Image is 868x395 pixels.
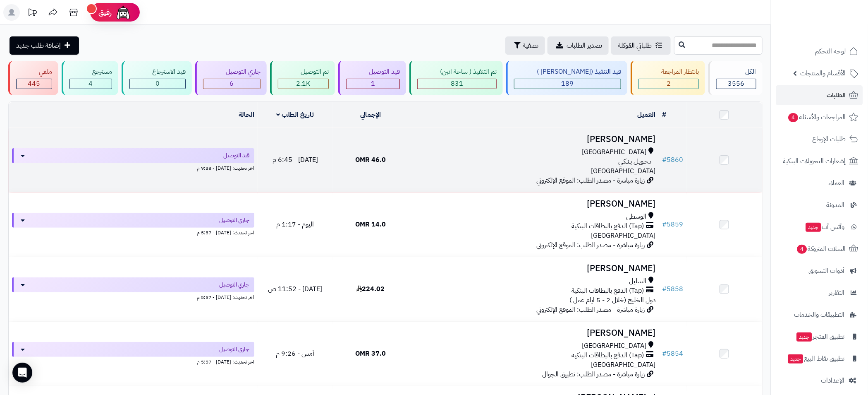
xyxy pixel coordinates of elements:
[776,195,863,215] a: المدونة
[7,61,60,95] a: ملغي 445
[273,155,318,165] span: [DATE] - 6:45 م
[277,110,314,120] a: تاريخ الطلب
[514,79,621,89] div: 189
[203,79,260,89] div: 6
[230,79,234,89] span: 6
[537,176,645,185] span: زيارة مباشرة - مصدر الطلب: الموقع الإلكتروني
[356,284,385,294] span: 224.02
[629,61,707,95] a: بانتظار المراجعة 2
[829,177,845,189] span: العملاء
[278,79,328,89] div: 2078
[582,341,647,351] span: [GEOGRAPHIC_DATA]
[337,61,408,95] a: قيد التوصيل 1
[570,295,656,305] span: دول الخليج (خلال 2 - 5 ايام عمل )
[69,67,112,77] div: مسترجع
[591,231,656,241] span: [GEOGRAPHIC_DATA]
[514,67,621,77] div: قيد التنفيذ ([PERSON_NAME] )
[223,152,249,160] span: قيد التوصيل
[60,61,120,95] a: مسترجع 4
[788,111,846,123] span: المراجعات والأسئلة
[662,110,667,120] a: #
[618,41,652,51] span: طلباتي المُوكلة
[17,79,52,89] div: 445
[268,61,337,95] a: تم التوصيل 2.1K
[276,349,314,359] span: أمس - 9:26 م
[355,219,386,229] span: 14.0 OMR
[155,79,160,89] span: 0
[22,4,43,23] a: تحديثات المنصة
[667,79,671,89] span: 2
[809,265,845,277] span: أدوات التسويق
[120,61,194,95] a: قيد الاسترجاع 0
[776,283,863,303] a: التقارير
[619,157,652,166] span: تـحـويـل بـنـكـي
[787,353,845,364] span: تطبيق نقاط البيع
[408,61,505,95] a: تم التنفيذ ( ساحة اتين) 831
[827,199,845,211] span: المدونة
[129,67,186,77] div: قيد الاسترجاع
[591,166,656,176] span: [GEOGRAPHIC_DATA]
[10,36,79,55] a: إضافة طلب جديد
[829,287,845,299] span: التقارير
[115,4,132,21] img: ai-face.png
[626,212,647,222] span: الوسطى
[728,79,745,89] span: 3556
[572,286,644,296] span: (Tap) الدفع بالبطاقات البنكية
[638,110,656,120] a: العميل
[662,284,667,294] span: #
[411,135,656,144] h3: [PERSON_NAME]
[662,284,684,294] a: #5858
[268,284,322,294] span: [DATE] - 11:52 ص
[662,349,684,359] a: #5854
[411,199,656,209] h3: [PERSON_NAME]
[505,36,545,55] button: تصفية
[16,67,52,77] div: ملغي
[806,223,821,232] span: جديد
[815,46,846,57] span: لوحة التحكم
[776,261,863,281] a: أدوات التسويق
[219,345,249,354] span: جاري التوصيل
[788,113,799,123] span: 4
[297,79,311,89] span: 2.1K
[355,349,386,359] span: 37.0 OMR
[812,13,860,30] img: logo-2.png
[12,292,254,301] div: اخر تحديث: [DATE] - 5:57 م
[776,305,863,325] a: التطبيقات والخدمات
[827,89,846,101] span: الطلبات
[662,349,667,359] span: #
[776,239,863,259] a: السلات المتروكة4
[783,155,846,167] span: إشعارات التحويلات البنكية
[716,67,756,77] div: الكل
[776,349,863,369] a: تطبيق نقاط البيعجديد
[371,79,375,89] span: 1
[662,219,684,229] a: #5859
[347,79,399,89] div: 1
[418,79,496,89] div: 831
[776,173,863,193] a: العملاء
[776,151,863,171] a: إشعارات التحويلات البنكية
[12,363,32,383] div: Open Intercom Messenger
[639,79,698,89] div: 2
[276,219,314,229] span: اليوم - 1:17 م
[662,155,667,165] span: #
[278,67,329,77] div: تم التوصيل
[203,67,261,77] div: جاري التوصيل
[355,155,386,165] span: 46.0 OMR
[572,351,644,360] span: (Tap) الدفع بالبطاقات البنكية
[591,360,656,370] span: [GEOGRAPHIC_DATA]
[776,107,863,127] a: المراجعات والأسئلة4
[219,281,249,289] span: جاري التوصيل
[417,67,497,77] div: تم التنفيذ ( ساحة اتين)
[797,332,812,342] span: جديد
[239,110,254,120] a: الحالة
[776,327,863,347] a: تطبيق المتجرجديد
[130,79,185,89] div: 0
[360,110,381,120] a: الإجمالي
[28,79,41,89] span: 445
[776,129,863,149] a: طلبات الإرجاع
[582,147,647,157] span: [GEOGRAPHIC_DATA]
[12,163,254,172] div: اخر تحديث: [DATE] - 9:38 م
[776,217,863,237] a: وآتس آبجديد
[16,41,61,51] span: إضافة طلب جديد
[662,219,667,229] span: #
